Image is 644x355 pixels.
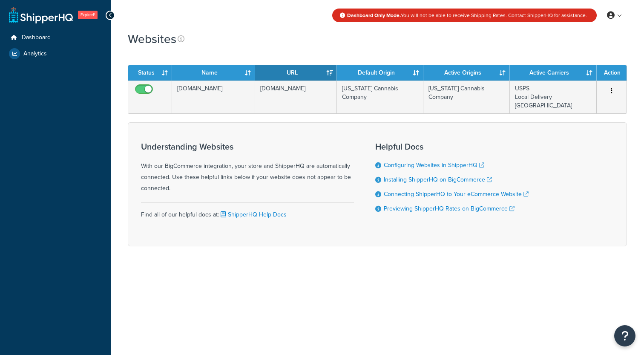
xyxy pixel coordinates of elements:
[423,81,510,113] td: [US_STATE] Cannabis Company
[597,65,627,81] th: Action
[22,34,51,41] span: Dashboard
[78,11,98,19] span: Expired!
[255,65,337,81] th: URL: activate to sort column ascending
[337,65,423,81] th: Default Origin: activate to sort column ascending
[172,81,255,113] td: [DOMAIN_NAME]
[384,175,492,184] a: Installing ShipperHQ on BigCommerce
[384,204,515,213] a: Previewing ShipperHQ Rates on BigCommerce
[9,6,73,23] a: ShipperHQ Home
[172,65,255,81] th: Name: activate to sort column ascending
[384,190,529,199] a: Connecting ShipperHQ to Your eCommerce Website
[141,142,354,151] h3: Understanding Websites
[384,161,484,170] a: Configuring Websites in ShipperHQ
[510,81,597,113] td: USPS Local Delivery [GEOGRAPHIC_DATA]
[255,81,337,113] td: [DOMAIN_NAME]
[6,46,104,61] a: Analytics
[141,142,354,194] div: With our BigCommerce integration, your store and ShipperHQ are automatically connected. Use these...
[347,12,401,19] strong: Dashboard Only Mode.
[375,142,529,151] h3: Helpful Docs
[128,65,172,81] th: Status: activate to sort column ascending
[23,50,47,58] span: Analytics
[614,325,635,346] button: Open Resource Center
[423,65,510,81] th: Active Origins: activate to sort column ascending
[219,210,287,219] a: ShipperHQ Help Docs
[347,12,587,19] span: You will not be able to receive Shipping Rates. Contact ShipperHQ for assistance.
[510,65,597,81] th: Active Carriers: activate to sort column ascending
[337,81,423,113] td: [US_STATE] Cannabis Company
[141,202,354,220] div: Find all of our helpful docs at:
[128,31,176,47] h1: Websites
[6,30,104,46] a: Dashboard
